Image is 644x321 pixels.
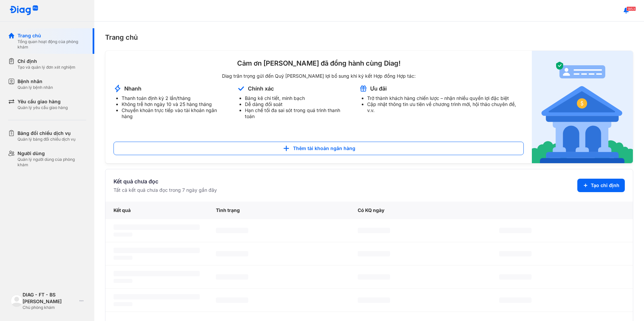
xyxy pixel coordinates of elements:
span: ‌ [114,294,200,299]
div: Quản lý người dùng của phòng khám [18,157,86,168]
div: Bệnh nhân [18,78,53,85]
div: Quản lý yêu cầu giao hàng [18,105,68,110]
img: account-announcement [532,51,633,163]
span: ‌ [499,274,532,280]
span: Tạo chỉ định [591,182,619,189]
div: Tình trạng [208,202,350,219]
span: ‌ [114,279,132,283]
div: Trang chủ [18,32,86,39]
span: ‌ [358,228,390,233]
span: ‌ [216,228,248,233]
li: Bảng kê chi tiết, minh bạch [245,95,351,101]
img: account-announcement [114,84,122,93]
span: 1853 [626,6,636,11]
li: Chuyển khoản trực tiếp vào tài khoản ngân hàng [122,107,229,119]
div: Bảng đối chiếu dịch vụ [18,130,75,137]
div: Kết quả chưa đọc [114,177,217,185]
div: Nhanh [124,85,141,92]
div: Tất cả kết quả chưa đọc trong 7 ngày gần đây [114,187,217,193]
span: ‌ [114,256,132,260]
div: Cảm ơn [PERSON_NAME] đã đồng hành cùng Diag! [114,59,524,68]
span: ‌ [114,224,200,230]
div: Chỉ định [18,58,75,65]
span: ‌ [358,274,390,280]
div: Yêu cầu giao hàng [18,98,68,105]
div: Diag trân trọng gửi đến Quý [PERSON_NAME] lợi bổ sung khi ký kết Hợp đồng Hợp tác: [114,73,524,79]
div: Tổng quan hoạt động của phòng khám [18,39,86,50]
span: ‌ [499,251,532,256]
li: Dễ dàng đối soát [245,101,351,107]
span: ‌ [114,233,132,237]
img: account-announcement [359,84,367,93]
div: Trang chủ [105,32,633,42]
li: Hạn chế tối đa sai sót trong quá trình thanh toán [245,107,351,119]
li: Trở thành khách hàng chiến lược – nhận nhiều quyền lợi đặc biệt [367,95,524,101]
img: logo [11,295,23,307]
span: ‌ [358,297,390,303]
div: Có KQ ngày [350,202,491,219]
button: Tạo chỉ định [577,179,625,192]
span: ‌ [216,274,248,280]
div: Quản lý bảng đối chiếu dịch vụ [18,137,75,142]
div: Tạo và quản lý đơn xét nghiệm [18,65,75,70]
span: ‌ [499,228,532,233]
span: ‌ [216,251,248,256]
span: ‌ [358,251,390,256]
div: Quản lý bệnh nhân [18,85,53,90]
div: Chủ phòng khám [23,305,77,310]
button: Thêm tài khoản ngân hàng [114,142,524,155]
img: logo [9,5,38,16]
span: ‌ [114,271,200,276]
li: Thanh toán định kỳ 2 lần/tháng [122,95,229,101]
span: ‌ [499,297,532,303]
div: Ưu đãi [370,85,387,92]
img: account-announcement [237,84,245,93]
li: Không trễ hơn ngày 10 và 25 hàng tháng [122,101,229,107]
span: ‌ [114,302,132,306]
li: Cập nhật thông tin ưu tiên về chương trình mới, hội thảo chuyên đề, v.v. [367,101,524,113]
div: Kết quả [105,202,208,219]
div: Chính xác [248,85,274,92]
div: DIAG - FT - BS [PERSON_NAME] [23,291,77,305]
span: ‌ [114,248,200,253]
span: ‌ [216,297,248,303]
div: Người dùng [18,150,86,157]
